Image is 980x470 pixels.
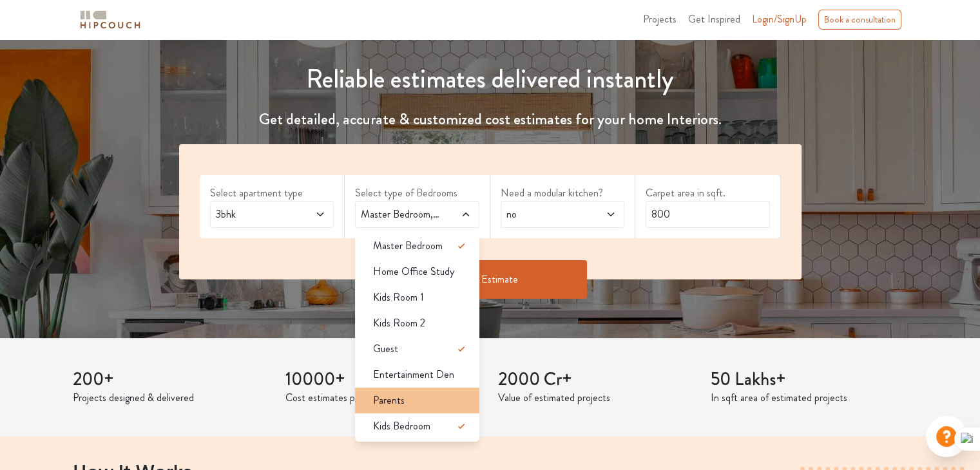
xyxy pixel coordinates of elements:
div: Book a consultation [818,10,901,30]
h3: 50 Lakhs+ [711,369,908,391]
h3: 10000+ [285,369,483,391]
input: Enter area sqft [646,201,770,228]
span: no [504,207,588,222]
span: Master Bedroom,Guest,Kids Bedroom [358,207,443,222]
h3: 2000 Cr+ [498,369,695,391]
span: Home Office Study [373,264,454,279]
span: Guest [373,341,398,357]
span: Entertainment Den [373,367,454,382]
span: logo-horizontal.svg [78,5,142,34]
p: Value of estimated projects [498,390,695,406]
h4: Get detailed, accurate & customized cost estimates for your home Interiors. [171,110,809,129]
span: Projects [643,12,677,26]
span: Kids Room 2 [373,315,425,331]
span: Login/SignUp [752,12,807,26]
span: Master Bedroom [373,238,443,254]
img: logo-horizontal.svg [78,8,142,31]
h1: Reliable estimates delivered instantly [171,64,809,95]
label: Select apartment type [210,185,334,201]
p: In sqft area of estimated projects [711,390,908,406]
button: Get Estimate [394,260,587,299]
span: Kids Bedroom [373,418,430,434]
span: Get Inspired [688,12,740,26]
label: Need a modular kitchen? [501,185,625,201]
p: Cost estimates provided [285,390,483,406]
label: Select type of Bedrooms [355,185,479,201]
span: 3bhk [213,207,298,222]
p: Projects designed & delivered [73,390,270,406]
span: Parents [373,393,405,408]
label: Carpet area in sqft. [646,185,770,201]
span: Kids Room 1 [373,290,424,305]
h3: 200+ [73,369,270,391]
